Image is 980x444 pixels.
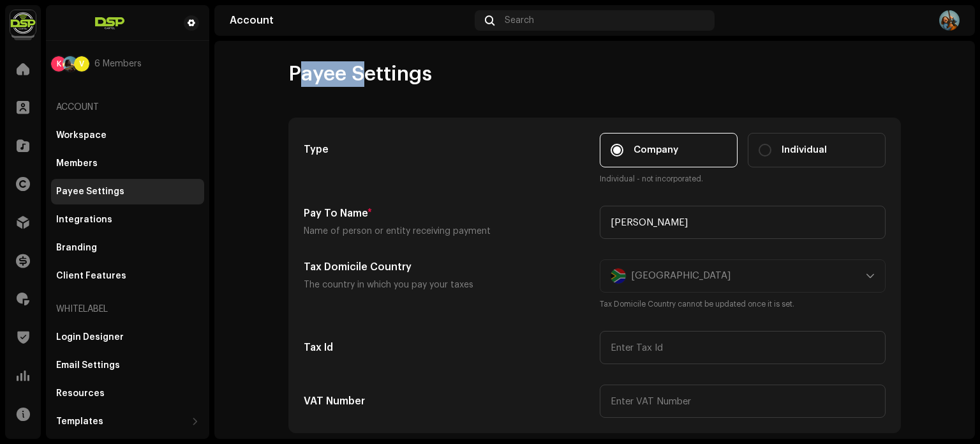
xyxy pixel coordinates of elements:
[782,143,827,157] span: Individual
[56,360,120,371] div: Email Settings
[51,353,204,378] re-m-nav-item: Email Settings
[51,381,204,406] re-m-nav-item: Resources
[304,224,590,239] p: Name of person or entity receiving payment
[51,56,66,72] div: K
[51,325,204,350] re-m-nav-item: Login Designer
[56,215,112,225] div: Integrations
[94,59,142,69] span: 6 Members
[288,61,432,87] span: Payee Settings
[74,56,89,72] div: V
[51,235,204,261] re-m-nav-item: Branding
[634,143,678,157] span: Company
[56,417,103,427] div: Templates
[56,388,105,399] div: Resources
[304,277,590,293] p: The country in which you pay your taxes
[56,130,107,141] div: Workspace
[63,56,78,72] img: ada126a8-8152-4f79-af36-d15820149d36
[51,207,204,233] re-m-nav-item: Integrations
[304,142,590,157] h5: Type
[51,151,204,176] re-m-nav-item: Members
[56,271,126,281] div: Client Features
[600,298,886,310] small: Tax Domicile Country cannot be updated once it is set.
[51,92,204,123] re-a-nav-header: Account
[10,10,36,36] img: 337c92e9-c8c2-4d5f-b899-13dae4d4afdd
[56,187,124,197] div: Payee Settings
[600,385,886,418] input: Enter VAT Number
[51,179,204,204] re-m-nav-item: Payee Settings
[600,206,886,239] input: Enter name
[56,158,98,169] div: Members
[56,15,163,31] img: 33ea21d7-5b79-4480-b9f6-40bb395844f9
[51,409,204,434] re-m-nav-dropdown: Templates
[51,263,204,289] re-m-nav-item: Client Features
[505,15,534,26] span: Search
[51,123,204,148] re-m-nav-item: Workspace
[304,340,590,355] h5: Tax Id
[51,294,204,325] re-a-nav-header: Whitelabel
[304,259,590,275] h5: Tax Domicile Country
[600,172,886,185] small: Individual - not incorporated.
[600,331,886,364] input: Enter Tax Id
[56,332,124,342] div: Login Designer
[56,243,97,253] div: Branding
[939,10,960,31] img: 2f0439b4-b615-4261-9b3f-13c2a2f2cab5
[230,15,470,26] div: Account
[304,206,590,221] h5: Pay To Name
[304,394,590,409] h5: VAT Number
